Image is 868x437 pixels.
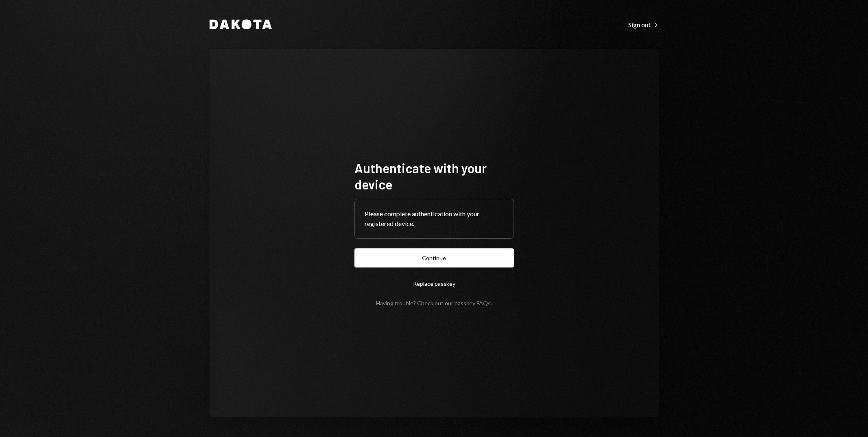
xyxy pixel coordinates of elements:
h1: Authenticate with your device [354,160,514,192]
button: Replace passkey [354,274,514,293]
a: Sign out [628,20,659,29]
a: passkey FAQs [455,300,491,307]
div: Sign out [628,21,659,29]
div: Having trouble? Check out our . [376,300,492,307]
button: Continue [354,248,514,267]
div: Please complete authentication with your registered device. [365,209,504,228]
